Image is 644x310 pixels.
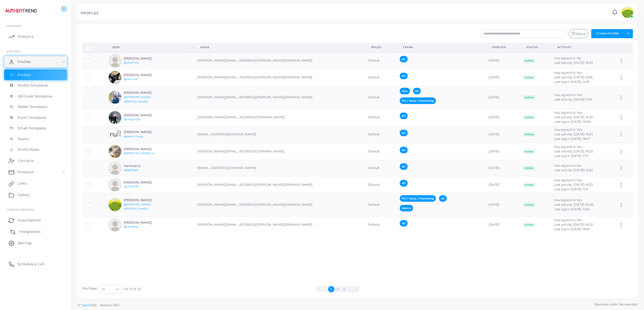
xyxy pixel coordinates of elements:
[365,216,397,233] td: Default
[365,69,397,86] td: Default
[523,149,535,154] span: Active
[4,226,67,237] a: Integrations
[124,164,166,168] h6: Hardware
[124,91,166,95] h6: [PERSON_NAME]
[18,83,48,88] span: Profile Templates
[365,176,397,193] td: Default
[124,77,137,81] a: @carrie16
[485,86,520,109] td: [DATE]
[109,111,121,124] img: avatar
[124,147,166,151] h6: [PERSON_NAME]
[124,135,143,138] a: @destin.hung
[4,80,67,91] a: Profile Templates
[109,54,121,67] img: avatar
[81,11,98,15] h5: PROFILES
[18,240,32,246] span: Settings
[194,109,365,126] td: [DOMAIN_NAME][EMAIL_ADDRESS][DOMAIN_NAME]
[4,112,67,123] a: Form Templates
[554,111,582,115] span: Has signed in: Yes
[523,223,535,227] span: Active
[334,286,341,292] button: Go to page 2
[365,109,397,126] td: Default
[124,185,138,188] a: @ill7w278
[523,115,535,120] span: Active
[554,203,594,207] span: Last activity: [DATE] 04:33
[4,91,67,102] a: QR Code Templates
[124,73,166,77] h6: [PERSON_NAME]
[400,163,407,170] span: All
[554,223,593,227] span: Last activity: [DATE] 16:23
[554,178,582,182] span: Has signed in: Yes
[18,94,52,99] span: QR Code Templates
[523,95,535,100] span: Active
[124,95,151,103] a: @[PERSON_NAME].[PERSON_NAME]
[554,97,592,101] span: Last activity: [DATE] 11:33
[557,45,609,49] div: activity
[200,45,358,49] div: Email
[194,126,365,143] td: [EMAIL_ADDRESS][DOMAIN_NAME]
[18,34,34,39] span: Analytics
[89,303,96,308] span: 2025
[123,287,141,291] span: 1 to 10 of 22
[109,162,121,175] img: avatar
[5,5,37,16] img: logo
[328,286,334,292] button: Go to page 1
[620,7,635,18] a: avatar
[400,97,436,104] span: PM / Sales / Marketing
[124,113,166,117] h6: [PERSON_NAME]
[18,115,46,120] span: Form Templates
[7,24,21,28] span: INSIGHTS
[400,220,407,227] span: All
[400,56,407,62] span: All
[105,286,114,292] input: Search for option
[4,134,67,144] a: Teams
[492,45,516,49] div: Created
[400,147,407,153] span: All
[4,123,67,134] a: Email Templates
[400,113,407,119] span: All
[554,164,582,168] span: Has signed in: No
[365,52,397,69] td: Default
[194,69,365,86] td: [PERSON_NAME][EMAIL_ADDRESS][PERSON_NAME][DOMAIN_NAME]
[18,192,30,197] span: Gallery
[109,198,121,211] img: avatar
[485,109,520,126] td: [DATE]
[554,132,593,136] span: Last activity: [DATE] 16:23
[4,101,67,112] a: Wallet Templates
[523,166,535,170] span: Active
[18,72,31,77] span: Profiles
[7,50,20,53] span: ENTITIES
[365,193,397,217] td: Default
[400,205,413,211] span: Admin
[365,143,397,160] td: Default
[4,166,67,178] a: Products
[347,286,353,292] button: Go to next page
[18,262,44,267] span: Schedule a Call
[622,7,633,18] img: avatar
[82,286,97,291] label: Per Page
[4,215,67,226] a: Automations
[194,86,365,109] td: [PERSON_NAME][EMAIL_ADDRESS][PERSON_NAME][DOMAIN_NAME]
[485,52,520,69] td: [DATE]
[18,104,47,109] span: Wallet Templates
[400,130,407,136] span: All
[523,132,535,137] span: Active
[4,56,67,68] a: Profiles
[400,73,407,79] span: All
[124,118,140,121] a: @ctxqpm3p
[554,145,582,149] span: Has signed in: Yes
[99,285,121,294] div: Search for option
[109,71,121,84] img: avatar
[109,178,121,191] img: avatar
[194,216,365,233] td: [PERSON_NAME][EMAIL_ADDRESS][PERSON_NAME][DOMAIN_NAME]
[4,237,67,249] a: Settings
[365,86,397,109] td: Default
[124,152,155,155] a: @[PERSON_NAME].ku
[554,61,593,65] span: Last activity: [DATE] 16:23
[554,183,593,187] span: Last activity: [DATE] 16:23
[18,158,34,163] span: Contacts
[554,227,590,231] span: Last login: [DATE] 18:19
[7,208,34,211] span: Configurations
[141,286,535,292] ul: Pagination
[4,144,67,155] a: Profile Roles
